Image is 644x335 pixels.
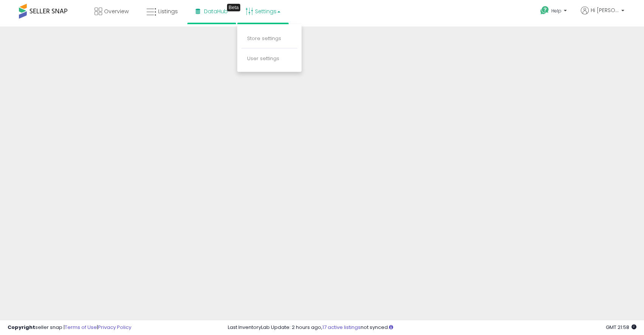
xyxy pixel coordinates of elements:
strong: Copyright [8,324,35,331]
i: Get Help [540,6,549,15]
div: Last InventoryLab Update: 2 hours ago, not synced. [228,324,636,331]
span: Help [551,8,562,14]
span: DataHub [204,8,228,15]
a: Hi [PERSON_NAME] [581,6,624,23]
a: Terms of Use [65,324,97,331]
span: Hi [PERSON_NAME] [591,6,619,14]
a: User settings [247,55,279,62]
span: Overview [104,8,129,15]
a: Store settings [247,35,281,42]
a: 17 active listings [322,324,361,331]
div: Tooltip anchor [227,4,240,11]
span: 2025-10-15 21:58 GMT [606,324,636,331]
div: seller snap | | [8,324,131,331]
span: Listings [158,8,178,15]
a: Privacy Policy [98,324,131,331]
